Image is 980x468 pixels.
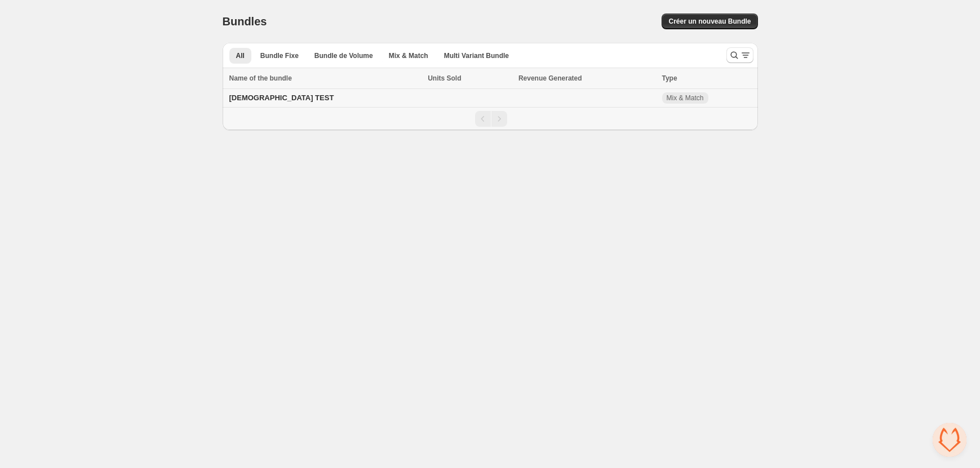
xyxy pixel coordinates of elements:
[260,51,299,60] span: Bundle Fixe
[667,93,704,102] span: Mix & Match
[389,51,428,60] span: Mix & Match
[223,107,758,130] nav: Pagination
[518,73,593,84] button: Revenue Generated
[444,51,509,60] span: Multi Variant Bundle
[428,73,472,84] button: Units Sold
[933,423,966,457] div: Ouvrir le chat
[229,73,422,84] div: Name of the bundle
[236,51,245,60] span: All
[428,73,461,84] span: Units Sold
[223,15,267,28] h1: Bundles
[668,17,751,26] span: Créer un nouveau Bundle
[662,14,757,29] button: Créer un nouveau Bundle
[518,73,582,84] span: Revenue Generated
[662,73,751,84] div: Type
[314,51,373,60] span: Bundle de Volume
[229,93,334,102] span: [DEMOGRAPHIC_DATA] TEST
[726,47,753,63] button: Search and filter results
